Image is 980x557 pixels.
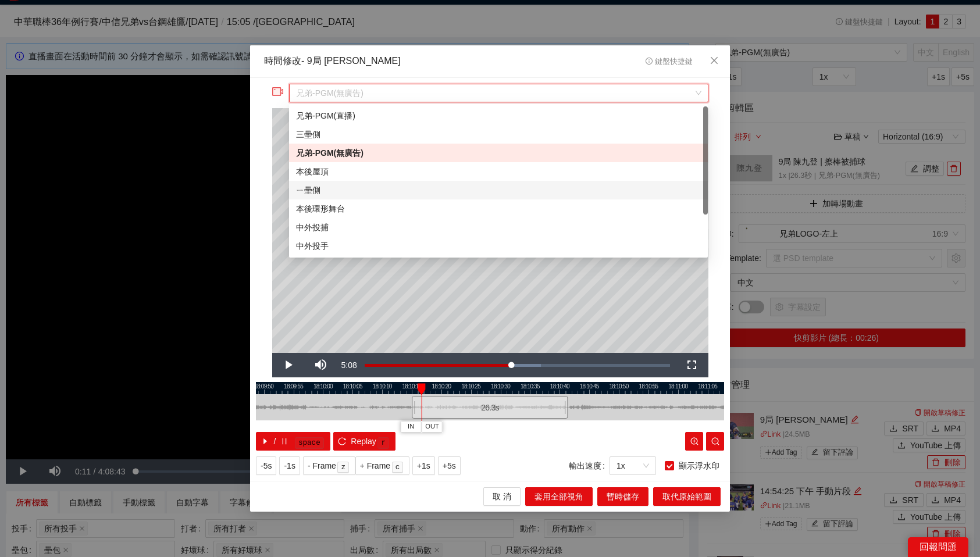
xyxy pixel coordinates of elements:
span: info-circle [646,58,653,65]
span: - Frame [308,459,336,472]
span: Replay [351,435,376,448]
span: +5s [443,459,456,472]
button: 套用全部視角 [525,487,593,506]
button: Mute [305,353,337,377]
div: 中外投手 [296,240,701,252]
kbd: space [295,437,324,449]
div: ㄧ壘側 [296,184,701,197]
span: 取代原始範圍 [662,490,711,503]
span: 暫時儲存 [607,490,639,503]
span: -1s [284,459,295,472]
div: 本後屋頂 [296,165,701,178]
span: zoom-out [711,437,719,447]
div: 時間修改 - 9局 [PERSON_NAME] [264,55,401,68]
span: OUT [425,422,439,432]
button: -1s [279,456,300,475]
button: 暫時儲存 [597,487,648,506]
span: 套用全部視角 [534,490,583,503]
span: 鍵盤快捷鍵 [646,58,693,66]
div: 回報問題 [908,537,968,557]
button: zoom-in [685,432,703,451]
div: Progress Bar [365,364,670,366]
span: + Frame [360,459,391,472]
div: 本後環形舞台 [296,202,701,215]
button: 取 消 [483,487,521,506]
button: Close [699,45,730,77]
span: -5s [261,459,272,472]
button: IN [401,421,422,432]
span: 顯示浮水印 [674,459,724,472]
span: 取 消 [493,490,511,503]
span: / [274,435,276,448]
span: zoom-in [690,437,699,447]
div: 兄弟-PGM(無廣告) [296,147,701,159]
span: IN [408,422,414,432]
span: close [710,56,719,65]
span: caret-right [261,437,269,447]
span: pause [280,437,288,447]
div: 26.3 s [412,396,568,419]
div: Video Player [272,108,708,354]
button: OUT [422,421,443,432]
button: Play [272,353,305,377]
button: - Framez [303,456,355,475]
span: 5:08 [341,360,357,370]
span: reload [338,437,346,447]
button: +1s [412,456,435,475]
div: 中外投捕 [296,221,701,234]
button: 取代原始範圍 [653,487,721,506]
div: 三壘側 [296,128,701,141]
span: 1x [616,457,649,474]
label: 輸出速度 [569,456,610,475]
button: +5s [438,456,461,475]
span: video-camera [272,86,284,98]
button: + Framec [355,456,409,475]
button: reloadReplayr [333,432,395,451]
button: -5s [256,456,276,475]
button: Fullscreen [676,353,708,377]
div: 兄弟-PGM(直播) [296,109,701,122]
kbd: z [337,462,349,473]
kbd: r [377,437,389,449]
button: zoom-out [706,432,724,451]
span: +1s [417,459,430,472]
button: caret-right/pausespace [256,432,330,451]
span: 兄弟-PGM(無廣告) [296,84,701,102]
kbd: c [392,462,404,473]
